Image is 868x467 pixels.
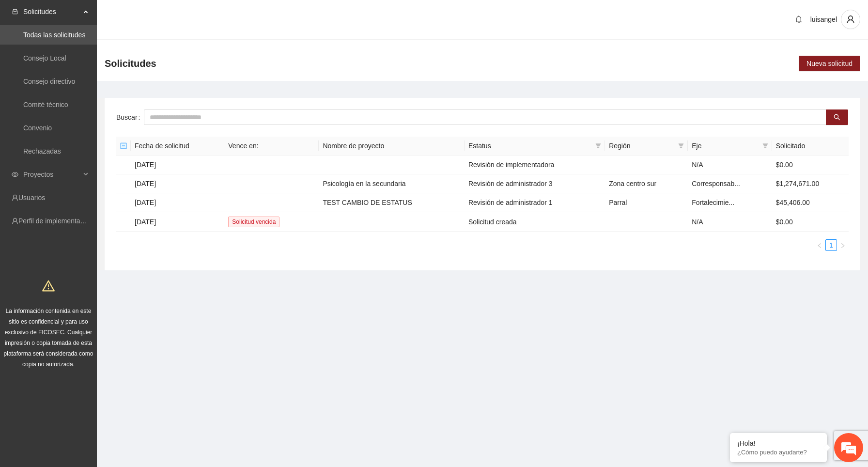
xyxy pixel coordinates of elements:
td: $0.00 [772,156,849,174]
li: Next Page [837,239,849,251]
td: $0.00 [772,212,849,232]
div: ¡Hola! [737,439,820,447]
p: ¿Cómo puedo ayudarte? [737,449,820,456]
span: Nueva solicitud [806,58,852,69]
span: eye [12,171,18,178]
span: warning [42,280,55,292]
span: Fortalecimie... [692,199,734,206]
span: Solicitudes [23,2,80,21]
td: $45,406.00 [772,193,849,212]
span: filter [595,143,601,149]
span: filter [676,139,686,153]
span: filter [760,139,770,153]
button: right [837,239,849,251]
td: [DATE] [131,212,224,232]
td: Psicología en la secundaria [319,174,465,193]
td: Revisión de administrador 1 [465,193,605,212]
span: luisangel [810,16,837,23]
a: Convenio [23,124,52,132]
td: TEST CAMBIO DE ESTATUS [319,193,465,212]
a: Todas las solicitudes [23,31,85,39]
button: left [814,239,825,251]
td: Solicitud creada [465,212,605,232]
span: search [834,114,840,122]
span: filter [762,143,768,149]
span: inbox [12,8,18,15]
span: Región [609,140,674,151]
label: Buscar [116,109,144,125]
th: Vence en: [224,137,319,156]
td: Parral [605,193,688,212]
a: Consejo Local [23,54,66,62]
button: Nueva solicitud [799,56,860,71]
button: bell [791,12,806,27]
span: filter [678,143,684,149]
span: Estatus [468,140,591,151]
span: Corresponsab... [692,180,740,187]
th: Fecha de solicitud [131,137,224,156]
span: minus-square [120,142,127,149]
button: user [841,10,860,29]
th: Solicitado [772,137,849,156]
td: [DATE] [131,174,224,193]
span: user [841,15,860,24]
td: Revisión de implementadora [465,156,605,174]
td: N/A [688,156,772,174]
span: filter [593,139,603,153]
span: left [817,243,822,249]
li: Previous Page [814,239,825,251]
li: 1 [825,239,837,251]
span: Solicitud vencida [228,217,279,227]
td: Zona centro sur [605,174,688,193]
a: 1 [826,240,837,250]
td: $1,274,671.00 [772,174,849,193]
span: Eje [692,140,758,151]
a: Perfil de implementadora [18,217,94,225]
span: bell [791,16,806,23]
a: Usuarios [18,194,45,202]
td: N/A [688,212,772,232]
a: Rechazadas [23,147,61,155]
button: search [826,109,848,125]
td: Revisión de administrador 3 [465,174,605,193]
span: right [840,243,846,249]
span: Proyectos [23,165,80,184]
td: [DATE] [131,156,224,174]
td: [DATE] [131,193,224,212]
th: Nombre de proyecto [319,137,465,156]
a: Consejo directivo [23,78,75,85]
a: Comité técnico [23,101,68,109]
span: La información contenida en este sitio es confidencial y para uso exclusivo de FICOSEC. Cualquier... [4,308,93,368]
span: Solicitudes [105,56,156,71]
